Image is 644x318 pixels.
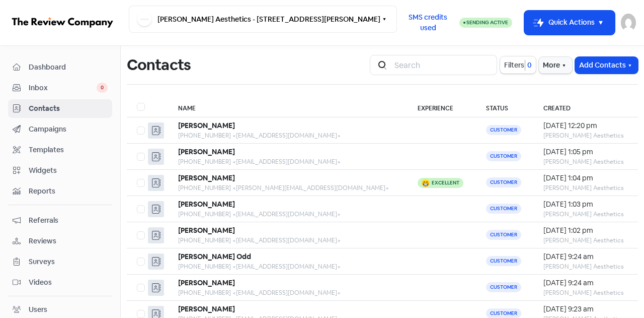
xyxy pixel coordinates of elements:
[29,83,97,93] span: Inbox
[178,278,235,287] b: [PERSON_NAME]
[178,131,398,140] div: [PHONE_NUMBER] <[EMAIL_ADDRESS][DOMAIN_NAME]>
[8,99,112,118] a: Contacts
[533,97,638,117] th: Created
[178,304,235,313] b: [PERSON_NAME]
[127,49,191,81] h1: Contacts
[543,262,628,271] div: [PERSON_NAME] Aesthetics
[539,57,572,74] button: More
[8,161,112,180] a: Widgets
[29,186,108,197] span: Reports
[168,97,408,117] th: Name
[178,236,398,245] div: [PHONE_NUMBER] <[EMAIL_ADDRESS][DOMAIN_NAME]>
[543,251,628,262] div: [DATE] 9:24 am
[432,180,459,185] div: Excellent
[543,304,628,314] div: [DATE] 9:23 am
[29,215,108,226] span: Referrals
[29,124,108,135] span: Campaigns
[178,210,398,219] div: [PHONE_NUMBER] <[EMAIL_ADDRESS][DOMAIN_NAME]>
[621,14,636,32] img: User
[178,252,251,261] b: [PERSON_NAME] Odd
[8,273,112,292] a: Videos
[8,182,112,201] a: Reports
[543,236,628,245] div: [PERSON_NAME] Aesthetics
[486,230,521,240] span: Customer
[525,60,532,71] span: 0
[543,278,628,288] div: [DATE] 9:24 am
[543,157,628,166] div: [PERSON_NAME] Aesthetics
[178,226,235,235] b: [PERSON_NAME]
[178,200,235,209] b: [PERSON_NAME]
[178,157,398,166] div: [PHONE_NUMBER] <[EMAIL_ADDRESS][DOMAIN_NAME]>
[500,56,536,74] button: Filters0
[178,147,235,156] b: [PERSON_NAME]
[8,79,112,97] a: Inbox 0
[29,62,108,73] span: Dashboard
[29,165,108,176] span: Widgets
[178,262,398,271] div: [PHONE_NUMBER] <[EMAIL_ADDRESS][DOMAIN_NAME]>
[8,252,112,271] a: Surveys
[29,257,108,267] span: Surveys
[486,125,521,135] span: Customer
[178,288,398,297] div: [PHONE_NUMBER] <[EMAIL_ADDRESS][DOMAIN_NAME]>
[129,6,397,33] button: [PERSON_NAME] Aesthetics - [STREET_ADDRESS][PERSON_NAME]
[29,236,108,246] span: Reviews
[543,147,628,157] div: [DATE] 1:05 pm
[543,183,628,193] div: [PERSON_NAME] Aesthetics
[459,17,512,29] a: Sending Active
[397,17,459,27] a: SMS credits used
[8,211,112,230] a: Referrals
[486,177,521,187] span: Customer
[29,103,108,114] span: Contacts
[486,204,521,214] span: Customer
[97,83,108,93] span: 0
[543,173,628,183] div: [DATE] 1:04 pm
[486,256,521,266] span: Customer
[543,225,628,236] div: [DATE] 1:02 pm
[524,11,615,35] button: Quick Actions
[486,282,521,292] span: Customer
[406,12,451,33] span: SMS credits used
[29,304,47,315] div: Users
[8,232,112,250] a: Reviews
[178,183,398,193] div: [PHONE_NUMBER] <[PERSON_NAME][EMAIL_ADDRESS][DOMAIN_NAME]>
[486,151,521,161] span: Customer
[29,277,108,288] span: Videos
[543,288,628,297] div: [PERSON_NAME] Aesthetics
[543,120,628,131] div: [DATE] 12:20 pm
[29,145,108,155] span: Templates
[543,199,628,210] div: [DATE] 1:03 pm
[575,57,638,74] button: Add Contacts
[543,210,628,219] div: [PERSON_NAME] Aesthetics
[466,19,508,26] span: Sending Active
[8,58,112,77] a: Dashboard
[408,97,476,117] th: Experience
[388,55,497,75] input: Search
[178,121,235,130] b: [PERSON_NAME]
[8,141,112,159] a: Templates
[178,173,235,182] b: [PERSON_NAME]
[8,120,112,139] a: Campaigns
[504,60,524,71] span: Filters
[543,131,628,140] div: [PERSON_NAME] Aesthetics
[476,97,533,117] th: Status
